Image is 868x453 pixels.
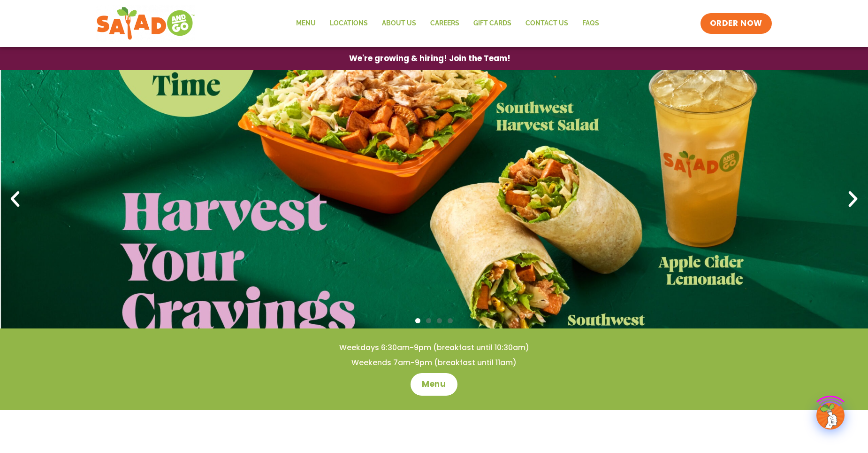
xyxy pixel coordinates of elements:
a: We're growing & hiring! Join the Team! [335,47,525,70]
a: FAQs [575,13,606,34]
a: Menu [411,373,457,396]
a: Contact Us [518,13,575,34]
a: GIFT CARDS [466,13,518,34]
span: ORDER NOW [710,18,762,29]
div: Previous slide [5,189,25,210]
span: We're growing & hiring! Join the Team! [349,55,510,62]
div: Next slide [843,189,863,210]
a: ORDER NOW [700,13,772,34]
nav: Menu [289,13,606,34]
a: About Us [375,13,423,34]
a: Careers [423,13,466,34]
span: Go to slide 1 [415,318,420,323]
span: Go to slide 4 [448,318,453,323]
a: Menu [289,13,323,34]
span: Menu [422,379,446,390]
span: Go to slide 2 [426,318,431,323]
img: new-SAG-logo-768×292 [96,5,195,42]
a: Locations [323,13,375,34]
span: Go to slide 3 [437,318,442,323]
h4: Weekends 7am-9pm (breakfast until 11am) [19,358,849,368]
h4: Weekdays 6:30am-9pm (breakfast until 10:30am) [19,343,849,353]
